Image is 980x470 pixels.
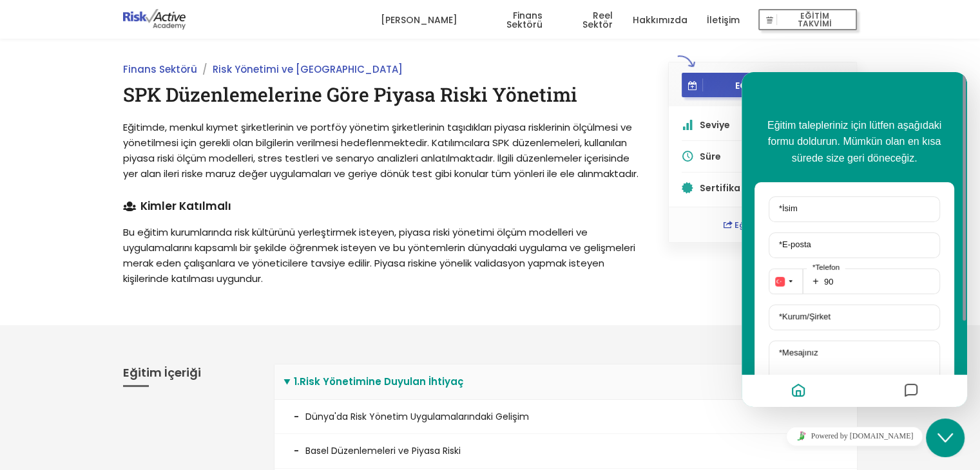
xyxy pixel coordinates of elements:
h5: Süre [700,152,818,161]
summary: 1.Risk Yönetimine Duyulan İhtiyaç [274,364,857,400]
span: EĞİTİME KATILIN [703,79,840,91]
a: Risk Yönetimi ve [GEOGRAPHIC_DATA] [213,62,403,76]
li: Orta [682,119,844,141]
li: Var [682,182,844,194]
a: Eğitimi Paylaşın [724,219,802,231]
h1: SPK Düzenlemelerine Göre Piyasa Riski Yönetimi [123,82,639,107]
img: logo-dark.png [123,9,186,30]
a: Finans Sektörü [123,62,197,76]
li: 2 gün [682,151,844,173]
a: Finans Sektörü [476,1,543,39]
iframe: chat widget [742,72,967,407]
h3: Eğitim İçeriği [123,364,255,387]
a: Reel Sektör [562,1,613,39]
li: Basel Düzenlemeleri ve Piyasa Riski [274,434,857,468]
button: EĞİTİME KATILIN [682,73,844,97]
button: EĞİTİM TAKVİMİ [758,9,857,31]
iframe: chat widget [926,418,967,457]
h5: Sertifika [700,183,826,193]
a: EĞİTİM TAKVİMİ [758,1,857,39]
span: EĞİTİM TAKVİMİ [777,11,852,29]
iframe: chat widget [742,422,967,451]
h4: Kimler Katılmalı [123,201,639,212]
span: Eğitimde, menkul kıymet şirketlerinin ve portföy yönetim şirketlerinin taşıdıkları piyasa riskler... [123,120,639,180]
a: [PERSON_NAME] [380,1,457,39]
h5: Seviye [700,120,820,129]
a: Hakkımızda [632,1,687,39]
li: Dünya'da Risk Yönetim Uygulamalarındaki Gelişim [274,400,857,434]
a: İletişim [706,1,739,39]
p: Bu eğitim kurumlarında risk kültürünü yerleştirmek isteyen, piyasa riski yönetimi ölçüm modelleri... [123,225,639,287]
